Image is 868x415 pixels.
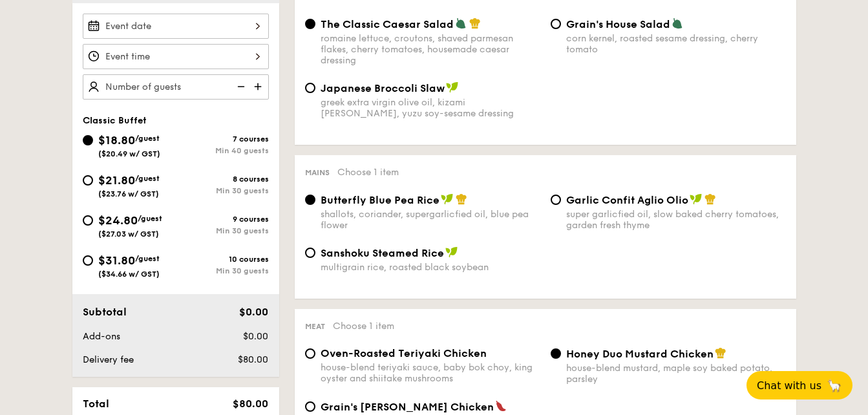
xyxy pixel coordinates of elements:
[138,214,162,223] span: /guest
[305,168,330,177] span: Mains
[305,83,315,93] input: Japanese Broccoli Slawgreek extra virgin olive oil, kizami [PERSON_NAME], yuzu soy-sesame dressing
[566,194,688,206] span: Garlic Confit Aglio Olio
[83,255,93,266] input: $31.80/guest($34.66 w/ GST)10 coursesMin 30 guests
[176,186,269,195] div: Min 30 guests
[704,193,716,205] img: icon-chef-hat.a58ddaea.svg
[551,348,561,359] input: Honey Duo Mustard Chickenhouse-blend mustard, maple soy baked potato, parsley
[321,82,445,94] span: Japanese Broccoli Slaw
[98,213,138,228] span: $24.80
[690,193,703,205] img: icon-vegan.f8ff3823.svg
[305,19,315,29] input: The Classic Caesar Saladromaine lettuce, croutons, shaved parmesan flakes, cherry tomatoes, house...
[551,19,561,29] input: Grain's House Saladcorn kernel, roasted sesame dressing, cherry tomato
[98,173,135,187] span: $21.80
[249,74,269,99] img: icon-add.58712e84.svg
[321,401,494,413] span: Grain's [PERSON_NAME] Chicken
[98,270,160,279] span: ($34.66 w/ GST)
[566,18,670,30] span: Grain's House Salad
[321,194,439,206] span: Butterfly Blue Pea Rice
[243,331,268,342] span: $0.00
[305,401,315,412] input: Grain's [PERSON_NAME] Chickennyonya [PERSON_NAME], masala powder, lemongrass
[469,17,481,29] img: icon-chef-hat.a58ddaea.svg
[83,175,93,186] input: $21.80/guest($23.76 w/ GST)8 coursesMin 30 guests
[441,193,454,205] img: icon-vegan.f8ff3823.svg
[176,226,269,235] div: Min 30 guests
[176,215,269,224] div: 9 courses
[238,354,268,365] span: $80.00
[98,253,135,268] span: $31.80
[321,209,540,231] div: shallots, coriander, supergarlicfied oil, blue pea flower
[715,347,726,359] img: icon-chef-hat.a58ddaea.svg
[321,18,454,30] span: The Classic Caesar Salad
[83,74,269,100] input: Number of guests
[176,255,269,264] div: 10 courses
[333,321,394,332] span: Choose 1 item
[551,195,561,205] input: Garlic Confit Aglio Oliosuper garlicfied oil, slow baked cherry tomatoes, garden fresh thyme
[98,133,135,147] span: $18.80
[230,74,249,99] img: icon-reduce.1d2dbef1.svg
[827,378,842,393] span: 🦙
[495,400,507,412] img: icon-spicy.37a8142b.svg
[98,189,159,198] span: ($23.76 w/ GST)
[176,146,269,155] div: Min 40 guests
[98,229,159,239] span: ($27.03 w/ GST)
[176,134,269,144] div: 7 courses
[321,97,540,119] div: greek extra virgin olive oil, kizami [PERSON_NAME], yuzu soy-sesame dressing
[83,215,93,226] input: $24.80/guest($27.03 w/ GST)9 coursesMin 30 guests
[83,306,127,318] span: Subtotal
[455,17,467,29] img: icon-vegetarian.fe4039eb.svg
[456,193,467,205] img: icon-chef-hat.a58ddaea.svg
[305,248,315,258] input: Sanshoku Steamed Ricemultigrain rice, roasted black soybean
[83,14,269,39] input: Event date
[321,262,540,273] div: multigrain rice, roasted black soybean
[321,247,444,259] span: Sanshoku Steamed Rice
[83,135,93,145] input: $18.80/guest($20.49 w/ GST)7 coursesMin 40 guests
[233,398,268,410] span: $80.00
[83,331,120,342] span: Add-ons
[746,371,852,399] button: Chat with us🦙
[83,115,147,126] span: Classic Buffet
[566,363,786,385] div: house-blend mustard, maple soy baked potato, parsley
[83,398,109,410] span: Total
[566,33,786,55] div: corn kernel, roasted sesame dressing, cherry tomato
[446,81,459,93] img: icon-vegan.f8ff3823.svg
[135,134,160,143] span: /guest
[135,174,160,183] span: /guest
[321,33,540,66] div: romaine lettuce, croutons, shaved parmesan flakes, cherry tomatoes, housemade caesar dressing
[305,322,325,331] span: Meat
[305,195,315,205] input: Butterfly Blue Pea Riceshallots, coriander, supergarlicfied oil, blue pea flower
[337,167,399,178] span: Choose 1 item
[176,175,269,184] div: 8 courses
[757,379,821,392] span: Chat with us
[445,246,458,258] img: icon-vegan.f8ff3823.svg
[321,362,540,384] div: house-blend teriyaki sauce, baby bok choy, king oyster and shiitake mushrooms
[83,354,134,365] span: Delivery fee
[566,348,714,360] span: Honey Duo Mustard Chicken
[566,209,786,231] div: super garlicfied oil, slow baked cherry tomatoes, garden fresh thyme
[83,44,269,69] input: Event time
[176,266,269,275] div: Min 30 guests
[672,17,683,29] img: icon-vegetarian.fe4039eb.svg
[321,347,487,359] span: Oven-Roasted Teriyaki Chicken
[98,149,160,158] span: ($20.49 w/ GST)
[135,254,160,263] span: /guest
[305,348,315,359] input: Oven-Roasted Teriyaki Chickenhouse-blend teriyaki sauce, baby bok choy, king oyster and shiitake ...
[239,306,268,318] span: $0.00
